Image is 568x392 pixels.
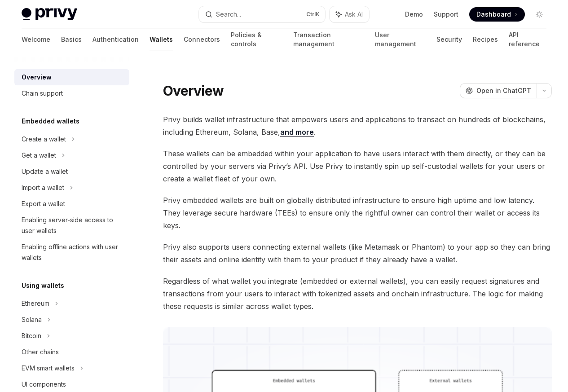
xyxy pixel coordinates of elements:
div: Enabling server-side access to user wallets [22,215,124,236]
a: Demo [405,10,423,19]
a: Basics [61,29,82,50]
a: Support [434,10,458,19]
div: Create a wallet [22,134,66,145]
div: EVM smart wallets [22,363,75,374]
a: User management [375,29,426,50]
a: Dashboard [469,7,525,22]
div: Chain support [22,88,63,99]
a: Other chains [14,344,129,360]
span: Open in ChatGPT [476,86,531,95]
div: Update a wallet [22,166,68,177]
div: Import a wallet [22,182,64,193]
a: Recipes [473,29,498,50]
img: light logo [22,8,77,21]
a: Chain support [14,85,129,101]
a: Enabling server-side access to user wallets [14,212,129,239]
span: Regardless of what wallet you integrate (embedded or external wallets), you can easily request si... [163,275,552,313]
a: Wallets [150,29,173,50]
span: Ask AI [345,10,363,19]
button: Ask AI [330,6,369,22]
a: Connectors [184,29,220,50]
span: Privy also supports users connecting external wallets (like Metamask or Phantom) to your app so t... [163,241,552,266]
span: Privy builds wallet infrastructure that empowers users and applications to transact on hundreds o... [163,113,552,138]
span: Dashboard [476,10,511,19]
a: Export a wallet [14,196,129,212]
div: Other chains [22,347,59,357]
div: UI components [22,379,66,390]
a: Update a wallet [14,163,129,180]
a: Overview [14,69,129,85]
button: Toggle dark mode [532,7,546,22]
a: Transaction management [293,29,365,50]
button: Search...CtrlK [199,6,325,22]
a: API reference [509,29,546,50]
button: Open in ChatGPT [460,83,537,98]
div: Solana [22,314,42,325]
div: Overview [22,72,52,83]
div: Ethereum [22,298,49,309]
a: Security [436,29,462,50]
div: Enabling offline actions with user wallets [22,242,124,263]
div: Search... [216,9,241,20]
span: Privy embedded wallets are built on globally distributed infrastructure to ensure high uptime and... [163,194,552,232]
h5: Embedded wallets [22,116,79,127]
a: and more [280,128,314,137]
div: Export a wallet [22,198,65,209]
div: Bitcoin [22,330,41,341]
span: These wallets can be embedded within your application to have users interact with them directly, ... [163,147,552,185]
a: Welcome [22,29,50,50]
h5: Using wallets [22,280,64,291]
a: Enabling offline actions with user wallets [14,239,129,266]
h1: Overview [163,83,224,99]
a: Authentication [92,29,139,50]
span: Ctrl K [306,11,320,18]
a: Policies & controls [231,29,282,50]
div: Get a wallet [22,150,56,161]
